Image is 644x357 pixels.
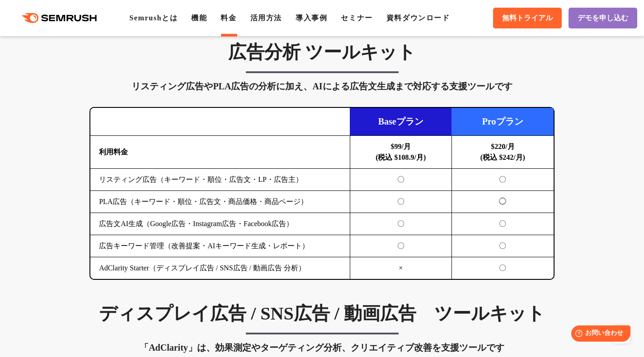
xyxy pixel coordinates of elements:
td: AdClarity Starter（ディスプレイ広告 / SNS広告 / 動画広告 分析） [90,257,350,279]
b: $99/月 (税込 $108.9/月) [376,143,426,161]
td: リスティング広告（キーワード・順位・広告文・LP・広告主） [90,169,350,191]
td: 〇 [350,169,451,191]
a: 資料ダウンロード [386,14,450,22]
div: 「AdClarity」は、効果測定やターゲティング分析、クリエイティブ改善を支援ツールです [89,340,555,355]
a: 活用方法 [250,14,282,22]
b: 利用料金 [99,148,128,156]
a: デモを申し込む [569,8,637,28]
td: 〇 [350,235,451,257]
td: × [350,257,451,279]
td: 〇 [350,213,451,235]
td: 〇 [350,191,451,213]
a: Semrushとは [129,14,178,22]
a: 料金 [221,14,236,22]
a: 機能 [191,14,207,22]
iframe: Help widget launcher [564,322,634,347]
a: 無料トライアル [493,8,562,28]
td: Baseプラン [350,108,451,136]
td: Proプラン [451,108,553,136]
td: 〇 [451,169,553,191]
td: 広告キーワード管理（改善提案・AIキーワード生成・レポート） [90,235,350,257]
h3: 広告分析 ツールキット [89,41,555,64]
td: PLA広告（キーワード・順位・広告文・商品価格・商品ページ） [90,191,350,213]
td: 〇 [451,213,553,235]
td: 〇 [451,257,553,279]
div: リスティング広告やPLA広告の分析に加え、AIによる広告文生成まで対応する支援ツールです [89,79,555,93]
a: 導入事例 [296,14,327,22]
td: 〇 [451,235,553,257]
span: デモを申し込む [578,14,628,23]
td: ◯ [451,191,553,213]
a: セミナー [341,14,372,22]
span: 無料トライアル [502,14,553,23]
td: 広告文AI生成（Google広告・Instagram広告・Facebook広告） [90,213,350,235]
h3: ディスプレイ広告 / SNS広告 / 動画広告 ツールキット [89,302,555,325]
b: $220/月 (税込 $242/月) [480,143,525,161]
